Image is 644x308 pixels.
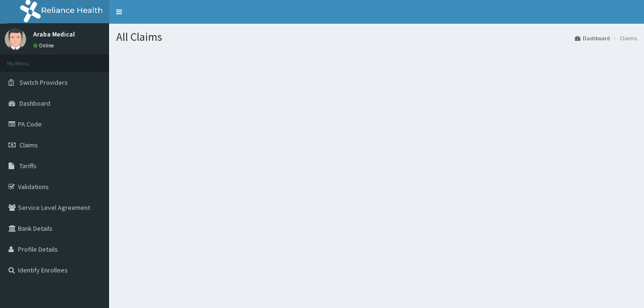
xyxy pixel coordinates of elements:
[116,31,637,43] h1: All Claims
[19,99,50,108] span: Dashboard
[5,28,26,50] img: User Image
[611,34,637,42] li: Claims
[33,42,56,49] a: Online
[19,141,38,149] span: Claims
[33,31,75,37] p: Araba Medical
[575,34,610,42] a: Dashboard
[19,78,68,87] span: Switch Providers
[19,162,37,170] span: Tariffs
